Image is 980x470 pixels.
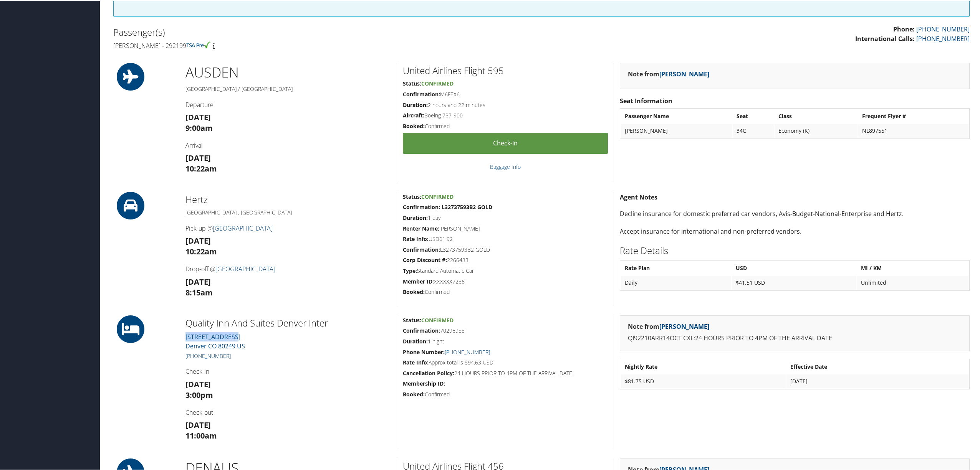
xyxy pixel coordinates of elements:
[403,245,440,252] strong: Confirmation:
[403,266,608,274] h5: Standard Automatic Car
[403,337,428,344] strong: Duration:
[403,358,608,366] h5: Approx total is $94.63 USD
[185,208,391,216] h5: [GEOGRAPHIC_DATA] , [GEOGRAPHIC_DATA]
[185,316,391,329] h2: Quality Inn And Suites Denver Inter
[185,122,213,132] strong: 9:00am
[858,109,968,122] th: Frequent Flyer #
[620,96,672,104] strong: Seat Information
[185,84,391,92] h5: [GEOGRAPHIC_DATA] / [GEOGRAPHIC_DATA]
[403,101,608,108] h5: 2 hours and 22 minutes
[113,25,536,38] h2: Passenger(s)
[620,208,970,218] p: Decline insurance for domestic preferred car vendors, Avis-Budget-National-Enterprise and Hertz.
[775,109,857,122] th: Class
[620,192,657,201] strong: Agent Notes
[858,123,968,137] td: NL897551
[620,243,970,256] h2: Rate Details
[185,246,217,256] strong: 10:22am
[403,326,608,334] h5: 70295988
[403,213,608,221] h5: 1 day
[403,277,434,284] strong: Member ID:
[185,276,211,286] strong: [DATE]
[403,224,439,231] strong: Renter Name:
[185,378,211,389] strong: [DATE]
[186,41,211,48] img: tsa-precheck.png
[185,163,217,173] strong: 10:22am
[786,359,968,373] th: Effective Date
[403,369,608,376] h5: 24 HOURS PRIOR TO 4PM OF THE ARRIVAL DATE
[185,264,391,272] h4: Drop-off @
[403,90,608,97] h5: M6FEX6
[628,322,709,330] strong: Note from
[659,69,709,78] a: [PERSON_NAME]
[185,62,391,81] h1: AUS DEN
[732,275,856,289] td: $41.51 USD
[659,322,709,330] a: [PERSON_NAME]
[403,287,425,295] strong: Booked:
[403,63,608,76] h2: United Airlines Flight 595
[403,90,440,97] strong: Confirmation:
[403,256,608,263] h5: 2266433
[621,123,732,137] td: [PERSON_NAME]
[403,358,429,365] strong: Rate Info:
[403,390,608,397] h5: Confirmed
[185,419,211,429] strong: [DATE]
[857,275,968,289] td: Unlimited
[775,123,857,137] td: Economy (K)
[621,109,732,122] th: Passenger Name
[403,379,445,386] strong: Membership ID:
[403,337,608,345] h5: 1 night
[185,287,213,297] strong: 8:15am
[185,235,211,245] strong: [DATE]
[620,226,970,236] p: Accept insurance for international and non-preferred vendors.
[403,224,608,232] h5: [PERSON_NAME]
[621,261,731,274] th: Rate Plan
[403,192,421,200] strong: Status:
[733,123,774,137] td: 34C
[113,41,536,49] h4: [PERSON_NAME] - 292199
[621,359,786,373] th: Nightly Rate
[403,213,428,221] strong: Duration:
[421,79,454,86] span: Confirmed
[916,24,970,33] a: [PHONE_NUMBER]
[855,34,915,42] strong: International Calls:
[403,132,608,153] a: Check-in
[403,122,425,129] strong: Booked:
[185,100,391,108] h4: Departure
[185,389,213,399] strong: 3:00pm
[490,162,521,170] a: Baggage Info
[185,351,231,359] a: [PHONE_NUMBER]
[403,277,608,285] h5: XXXXXX7236
[185,192,391,205] h2: Hertz
[916,34,970,42] a: [PHONE_NUMBER]
[421,316,454,323] span: Confirmed
[213,223,273,232] a: [GEOGRAPHIC_DATA]
[403,287,608,295] h5: Confirmed
[857,261,968,274] th: MI / KM
[185,111,211,122] strong: [DATE]
[445,348,490,355] a: [PHONE_NUMBER]
[403,266,417,274] strong: Type:
[403,79,421,86] strong: Status:
[215,264,275,272] a: [GEOGRAPHIC_DATA]
[403,111,424,118] strong: Aircraft:
[403,348,445,355] strong: Phone Number:
[786,374,968,388] td: [DATE]
[403,390,425,397] strong: Booked:
[185,152,211,162] strong: [DATE]
[628,69,709,78] strong: Note from
[421,192,454,200] span: Confirmed
[185,366,391,375] h4: Check-in
[403,101,428,108] strong: Duration:
[621,374,786,388] td: $81.75 USD
[185,407,391,416] h4: Check-out
[185,140,391,149] h4: Arrival
[893,24,915,33] strong: Phone:
[403,316,421,323] strong: Status:
[403,326,440,333] strong: Confirmation:
[185,223,391,232] h4: Pick-up @
[403,256,447,263] strong: Corp Discount #:
[403,369,454,376] strong: Cancellation Policy:
[403,245,608,253] h5: L32737593B2 GOLD
[733,109,774,122] th: Seat
[403,234,608,242] h5: USD61.92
